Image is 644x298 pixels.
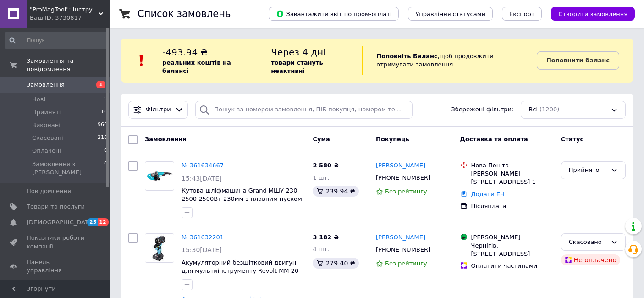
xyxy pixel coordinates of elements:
span: 12 [98,218,108,226]
span: Замовлення з [PERSON_NAME] [32,160,104,177]
a: № 361632201 [182,234,224,241]
a: [PERSON_NAME] [376,161,425,170]
span: 0 [104,147,107,155]
button: Завантажити звіт по пром-оплаті [269,7,399,21]
a: Кутова шліфмашина Grand МШУ-230-2500 2500Вт 230мм з плавним пуском [182,187,302,203]
span: Через 4 дні [271,47,326,58]
div: Нова Пошта [471,161,554,170]
span: Прийняті [32,108,61,116]
b: реальних коштів на балансі [162,59,231,74]
span: 3 182 ₴ [313,234,338,241]
span: Повідомлення [27,187,71,195]
span: Завантажити звіт по пром-оплаті [276,10,391,18]
div: [PHONE_NUMBER] [374,244,432,256]
span: Показники роботи компанії [27,234,85,250]
span: Панель управління [27,258,85,275]
span: -493.94 ₴ [162,47,208,58]
span: Замовлення [27,81,65,89]
div: Не оплачено [561,254,620,265]
a: Фото товару [145,161,174,191]
div: [PHONE_NUMBER] [374,172,432,184]
span: [DEMOGRAPHIC_DATA] [27,218,94,226]
span: "ProMagTool": Інструмент для ремонту, будівництва, догляду за садом! [30,6,99,14]
div: , щоб продовжити отримувати замовлення [362,46,537,75]
div: [PERSON_NAME][STREET_ADDRESS] 1 [471,170,554,186]
div: Оплатити частинами [471,262,554,270]
div: Ваш ID: 3730817 [30,14,110,22]
span: 15:43[DATE] [182,175,222,182]
span: Всі [528,105,538,114]
div: [PERSON_NAME] [471,233,554,242]
span: Товари та послуги [27,203,85,211]
span: 216 [98,134,107,142]
div: 279.40 ₴ [313,258,358,269]
span: Доставка та оплата [460,136,528,143]
span: 1 шт. [313,174,329,181]
span: Створити замовлення [558,11,627,17]
button: Управління статусами [408,7,493,21]
span: Нові [32,95,45,104]
button: Експорт [502,7,542,21]
img: Фото товару [145,234,174,262]
span: Фільтри [146,105,171,114]
div: 239.94 ₴ [313,186,358,197]
span: 966 [98,121,107,129]
span: Оплачені [32,147,61,155]
span: 15:30[DATE] [182,246,222,254]
img: Фото товару [145,167,174,186]
span: Замовлення [145,136,186,143]
div: Скасовано [569,237,607,247]
span: Управління статусами [415,11,485,17]
span: Виконані [32,121,61,129]
span: 16 [101,108,107,116]
a: № 361634667 [182,162,224,169]
span: 4 шт. [313,246,329,253]
a: Додати ЕН [471,191,505,198]
a: Фото товару [145,233,174,263]
span: Замовлення та повідомлення [27,57,110,73]
span: 2 [104,95,107,104]
div: Прийнято [569,166,607,175]
span: Експорт [509,11,535,17]
span: Скасовані [32,134,63,142]
span: 2 580 ₴ [313,162,338,169]
span: 25 [87,218,98,226]
span: Статус [561,136,584,143]
span: Cума [313,136,330,143]
span: (1200) [539,106,559,113]
span: Без рейтингу [385,260,427,267]
h1: Список замовлень [138,8,231,19]
span: Покупець [376,136,409,143]
b: товари стануть неактивні [271,59,323,74]
div: Чернігів, [STREET_ADDRESS] [471,242,554,258]
span: Без рейтингу [385,188,427,195]
a: Поповнити баланс [537,51,619,70]
a: [PERSON_NAME] [376,233,425,242]
a: Акумуляторний безщітковий двигун для мультиінструменту Revolt ММ 20 BL [182,259,298,283]
span: 1 [96,81,105,88]
img: :exclamation: [135,54,149,67]
b: Поповніть Баланс [376,53,437,60]
div: Післяплата [471,202,554,210]
input: Пошук [5,32,108,49]
button: Створити замовлення [551,7,635,21]
input: Пошук за номером замовлення, ПІБ покупця, номером телефону, Email, номером накладної [195,101,412,119]
span: 0 [104,160,107,177]
span: Збережені фільтри: [451,105,513,114]
a: Створити замовлення [542,10,635,17]
b: Поповнити баланс [546,57,610,64]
